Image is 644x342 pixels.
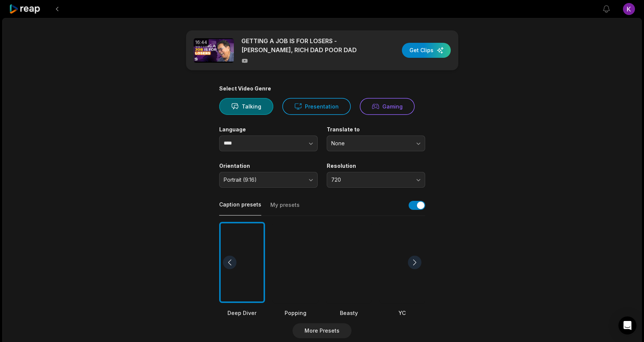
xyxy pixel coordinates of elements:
[273,309,318,317] div: Popping
[327,172,425,188] button: 720
[327,163,425,169] label: Resolution
[331,140,410,147] span: None
[618,316,636,334] div: Open Intercom Messenger
[331,176,410,183] span: 720
[219,98,273,115] button: Talking
[327,126,425,133] label: Translate to
[219,172,318,188] button: Portrait (9:16)
[327,136,425,151] button: None
[292,323,352,338] button: More Presets
[219,163,318,169] label: Orientation
[360,98,415,115] button: Gaming
[241,36,371,54] p: GETTING A JOB IS FOR LOSERS - [PERSON_NAME], RICH DAD POOR DAD
[219,309,265,317] div: Deep Diver
[282,98,351,115] button: Presentation
[402,43,451,58] button: Get Clips
[379,309,425,317] div: YC
[194,38,209,47] div: 16:44
[219,126,318,133] label: Language
[224,176,303,183] span: Portrait (9:16)
[270,201,300,215] button: My presets
[219,201,261,215] button: Caption presets
[219,85,425,92] div: Select Video Genre
[326,309,372,317] div: Beasty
